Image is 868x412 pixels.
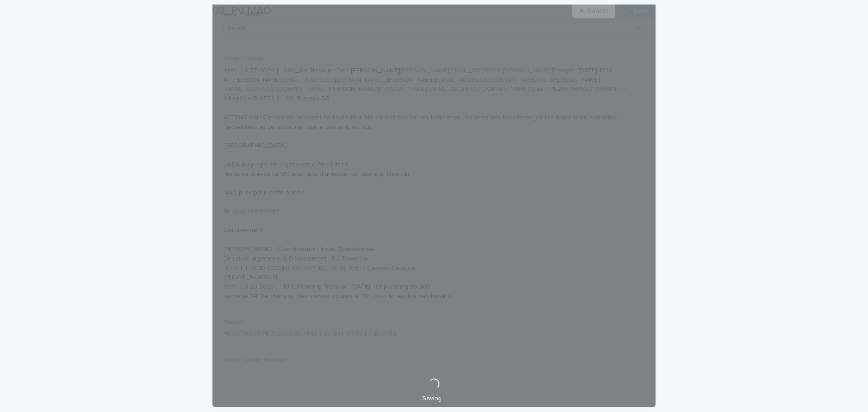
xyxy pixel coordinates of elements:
span: Cancel [587,8,608,14]
p: Saving… [422,395,446,403]
h2: 08_PV MAD [212,5,271,18]
span: Save [633,8,648,14]
button: Cancel [572,4,615,18]
button: Save [617,4,656,18]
